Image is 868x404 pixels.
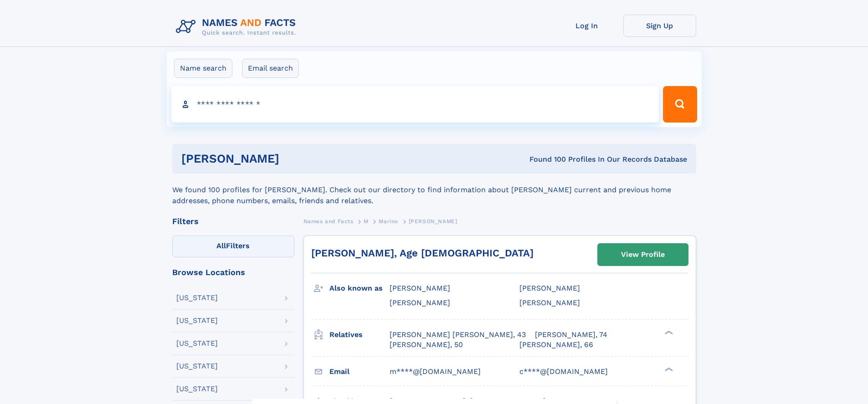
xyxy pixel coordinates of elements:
[598,244,688,266] a: View Profile
[550,15,623,37] a: Log In
[519,284,580,292] span: [PERSON_NAME]
[404,154,687,164] div: Found 100 Profiles In Our Records Database
[216,241,226,250] span: All
[364,218,369,225] span: M
[303,215,354,227] a: Names and Facts
[663,329,673,335] div: ❯
[172,15,303,39] img: Logo Names and Facts
[379,215,398,227] a: Marino
[174,59,232,78] label: Name search
[172,235,294,257] label: Filters
[242,59,299,78] label: Email search
[623,15,696,37] a: Sign Up
[172,174,696,206] div: We found 100 profiles for [PERSON_NAME]. Check out our directory to find information about [PERSO...
[535,330,607,340] a: [PERSON_NAME], 74
[329,281,390,296] h3: Also known as
[519,298,580,307] span: [PERSON_NAME]
[171,86,659,123] input: search input
[621,244,665,265] div: View Profile
[176,340,218,347] div: [US_STATE]
[176,363,218,370] div: [US_STATE]
[176,385,218,393] div: [US_STATE]
[390,340,463,350] a: [PERSON_NAME], 50
[663,86,697,123] button: Search Button
[311,247,534,259] a: [PERSON_NAME], Age [DEMOGRAPHIC_DATA]
[663,366,673,372] div: ❯
[390,298,450,307] span: [PERSON_NAME]
[181,153,405,164] h1: [PERSON_NAME]
[519,340,593,350] a: [PERSON_NAME], 66
[329,364,390,379] h3: Email
[176,317,218,324] div: [US_STATE]
[390,284,450,292] span: [PERSON_NAME]
[364,215,369,227] a: M
[379,218,398,225] span: Marino
[409,218,457,225] span: [PERSON_NAME]
[176,294,218,302] div: [US_STATE]
[390,330,526,340] a: [PERSON_NAME] [PERSON_NAME], 43
[172,268,294,276] div: Browse Locations
[172,217,294,225] div: Filters
[329,327,390,343] h3: Relatives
